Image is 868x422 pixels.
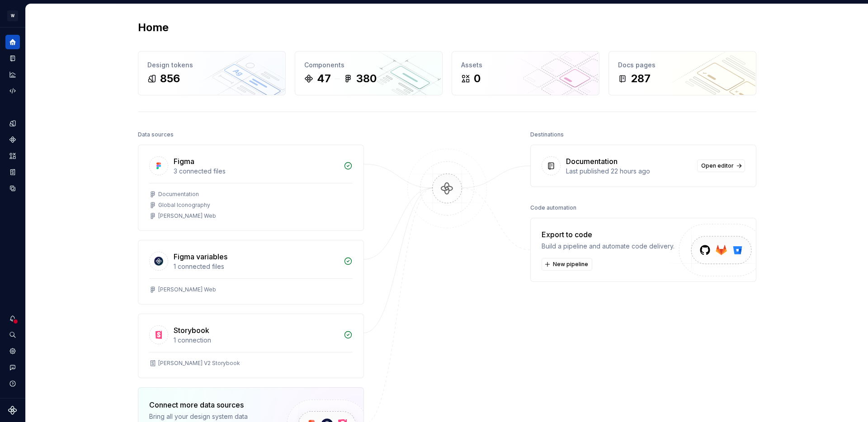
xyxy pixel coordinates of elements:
svg: Supernova Logo [8,406,17,415]
div: 47 [317,71,331,86]
h2: Home [138,20,169,35]
a: Docs pages287 [609,51,756,95]
div: [PERSON_NAME] V2 Storybook [158,360,240,367]
a: Figma variables1 connected files[PERSON_NAME] Web [138,240,364,305]
div: [PERSON_NAME] Web [158,212,216,220]
div: Components [304,61,433,70]
a: Components [5,132,20,147]
a: Analytics [5,67,20,82]
div: 856 [160,71,180,86]
div: 287 [631,71,651,86]
a: Home [5,35,20,49]
a: Settings [5,344,20,358]
a: Design tokens856 [138,51,286,95]
div: Data sources [138,128,174,141]
button: Notifications [5,311,20,326]
a: Open editor [697,159,745,172]
div: Docs pages [618,61,747,70]
div: 1 connection [174,336,338,345]
a: Documentation [5,51,20,66]
a: Design tokens [5,116,20,131]
div: [PERSON_NAME] Web [158,286,216,293]
div: 380 [356,71,377,86]
div: 3 connected files [174,167,338,176]
a: Data sources [5,181,20,196]
div: Connect more data sources [149,399,271,410]
div: Figma variables [174,251,227,262]
div: 0 [474,71,481,86]
div: Assets [461,61,590,70]
a: Storybook stories [5,165,20,179]
button: Search ⌘K [5,328,20,342]
span: Open editor [701,162,734,169]
button: New pipeline [542,258,592,271]
div: Export to code [542,229,675,240]
div: Design tokens [147,61,276,70]
a: Assets [5,149,20,163]
button: Contact support [5,360,20,375]
div: Storybook [174,325,209,336]
button: W [2,6,24,25]
div: Code automation [530,202,576,214]
div: 1 connected files [174,262,338,271]
div: Build a pipeline and automate code delivery. [542,242,675,251]
div: Documentation [566,156,618,167]
span: New pipeline [553,261,588,268]
div: Destinations [530,128,564,141]
div: Figma [174,156,194,167]
a: Code automation [5,84,20,98]
a: Assets0 [452,51,599,95]
a: Figma3 connected filesDocumentationGlobal Iconography[PERSON_NAME] Web [138,145,364,231]
a: Storybook1 connection[PERSON_NAME] V2 Storybook [138,314,364,378]
div: W [7,10,18,21]
div: Last published 22 hours ago [566,167,692,176]
div: Documentation [158,191,199,198]
a: Components47380 [295,51,443,95]
div: Global Iconography [158,202,210,209]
